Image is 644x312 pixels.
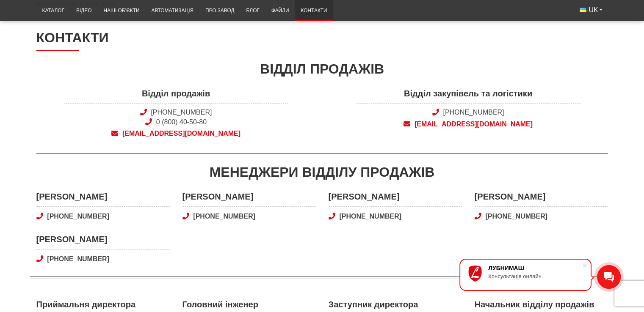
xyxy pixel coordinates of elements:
[64,129,288,138] a: [EMAIL_ADDRESS][DOMAIN_NAME]
[70,3,97,19] a: Відео
[36,255,170,264] a: [PHONE_NUMBER]
[574,3,608,18] button: UK
[199,3,240,19] a: Про завод
[182,212,316,221] a: [PHONE_NUMBER]
[240,3,265,19] a: Блог
[36,233,170,250] span: [PERSON_NAME]
[36,212,170,221] a: [PHONE_NUMBER]
[145,3,199,19] a: Автоматизація
[295,3,333,19] a: Контакти
[97,3,145,19] a: Наші об’єкти
[64,88,288,104] span: Відділ продажів
[36,163,608,182] div: Менеджери відділу продажів
[488,273,582,279] div: Консультація онлайн.
[182,191,316,207] span: [PERSON_NAME]
[356,88,580,104] span: Відділ закупівель та логістики
[475,212,608,221] a: [PHONE_NUMBER]
[265,3,295,19] a: Файли
[356,120,580,129] a: [EMAIL_ADDRESS][DOMAIN_NAME]
[329,191,462,207] span: [PERSON_NAME]
[156,118,207,126] a: 0 (800) 40-50-80
[329,212,462,221] a: [PHONE_NUMBER]
[36,3,70,19] a: Каталог
[475,191,608,207] span: [PERSON_NAME]
[580,8,586,12] img: Українська
[36,30,608,51] h1: Контакти
[589,5,598,15] span: UK
[443,109,504,116] a: [PHONE_NUMBER]
[36,60,608,79] div: Відділ продажів
[151,109,212,116] a: [PHONE_NUMBER]
[488,265,582,271] div: ЛУБНИМАШ
[36,191,170,207] span: [PERSON_NAME]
